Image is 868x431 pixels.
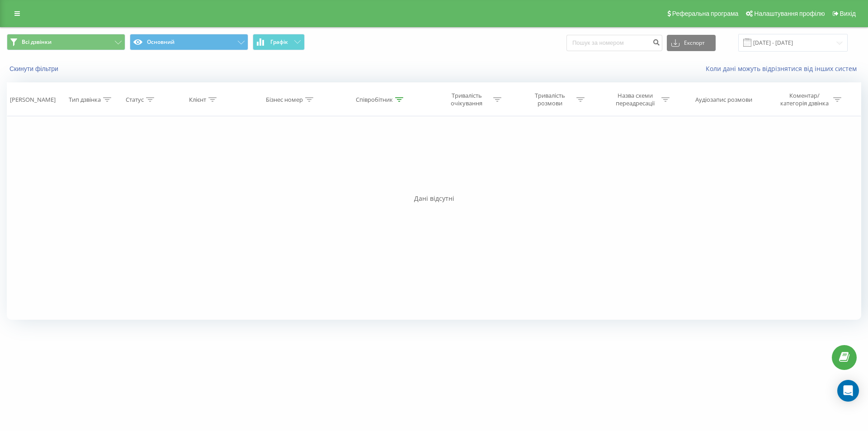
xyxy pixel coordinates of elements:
div: [PERSON_NAME] [10,96,56,104]
div: Тип дзвінка [69,96,101,104]
button: Експорт [667,35,716,51]
span: Реферальна програма [672,10,739,17]
span: Графік [270,39,288,45]
div: Коментар/категорія дзвінка [778,92,831,107]
input: Пошук за номером [566,35,662,51]
div: Тривалість очікування [443,92,491,107]
div: Співробітник [356,96,393,104]
div: Клієнт [189,96,206,104]
div: Тривалість розмови [526,92,574,107]
button: Всі дзвінки [7,34,125,50]
div: Аудіозапис розмови [695,96,752,104]
a: Коли дані можуть відрізнятися вiд інших систем [706,64,861,73]
span: Всі дзвінки [22,38,52,46]
button: Скинути фільтри [7,65,63,73]
div: Назва схеми переадресації [611,92,659,107]
button: Графік [253,34,305,50]
div: Статус [126,96,144,104]
div: Бізнес номер [266,96,303,104]
span: Налаштування профілю [754,10,825,17]
span: Вихід [840,10,856,17]
button: Основний [130,34,248,50]
div: Дані відсутні [7,194,861,203]
div: Open Intercom Messenger [837,380,859,402]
